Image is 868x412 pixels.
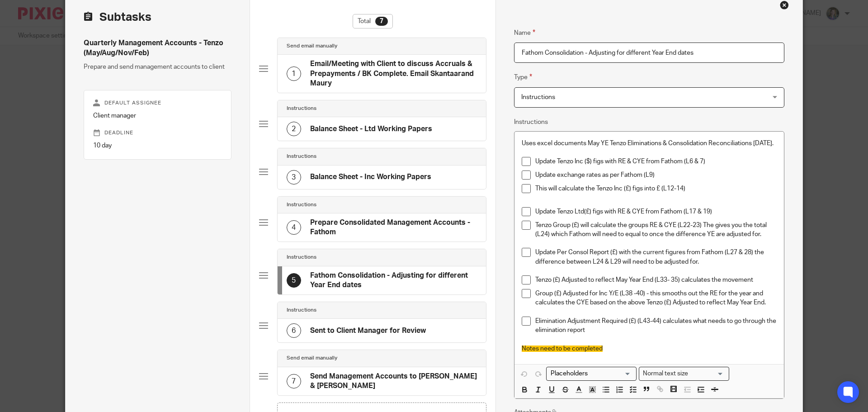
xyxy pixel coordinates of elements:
label: Name [514,28,535,38]
p: Deadline [93,129,222,137]
div: 2 [287,122,301,136]
h4: Sent to Client Manager for Review [310,326,426,336]
h4: Prepare Consolidated Management Accounts - Fathom [310,218,477,237]
p: Tenzo Group (£) will calculate the groups RE & CYE (L22-23) The gives you the total (L24) which F... [535,221,777,239]
p: 10 day [93,141,222,150]
h4: Email/Meeting with Client to discuss Accruals & Prepayments / BK Complete. Email Skantaarand Maury [310,59,477,88]
p: Prepare and send management accounts to client [84,62,231,71]
div: 5 [287,273,301,288]
h4: Instructions [287,201,316,208]
h4: Balance Sheet - Ltd Working Papers [310,124,432,134]
div: 6 [287,323,301,338]
div: Total [353,14,393,28]
h4: Send Management Accounts to [PERSON_NAME] & [PERSON_NAME] [310,372,477,391]
span: Notes need to be completed [522,346,603,352]
div: 7 [375,17,388,26]
p: Update Tenzo Ltd(£) figs with RE & CYE from Fathom (L17 & 19) [535,207,777,216]
label: Instructions [514,118,548,127]
p: Default assignee [93,99,222,107]
div: 4 [287,220,301,235]
input: Search for option [547,369,631,379]
h2: Subtasks [84,9,151,25]
h4: Instructions [287,153,316,160]
p: Group (£) Adjusted for Inc Y/E (L38 -40) - this smooths out the RE for the year and calculates th... [535,289,777,308]
input: Search for option [691,369,724,379]
p: This will calculate the Tenzo Inc (£) figs into £ (L12-14) [535,184,777,193]
div: 7 [287,374,301,388]
span: Instructions [521,94,555,100]
div: 1 [287,66,301,81]
p: Client manager [93,111,222,120]
p: Uses excel documents May YE Tenzo Eliminations & Consolidation Reconciliations [DATE]. [522,139,777,148]
h4: Instructions [287,105,316,112]
div: Text styles [639,367,729,381]
h4: Send email manually [287,43,337,50]
div: Placeholders [546,367,637,381]
div: Search for option [546,367,637,381]
p: Update exchange rates as per Fathom (L9) [535,170,777,180]
span: Normal text size [641,369,690,379]
p: Update Tenzo Inc ($) figs with RE & CYE from Fathom (L6 & 7) [535,157,777,166]
h4: Quarterly Management Accounts - Tenzo (May/Aug/Nov/Feb) [84,38,231,58]
p: Update Per Consol Report (£) with the current figures from Fathom (L27 & 28) the difference betwe... [535,248,777,266]
div: Close this dialog window [780,0,789,9]
h4: Instructions [287,307,316,314]
p: Elimination Adjustment Required (£) (L43-44) calculates what needs to go through the elimination ... [535,317,777,335]
div: 3 [287,170,301,185]
h4: Send email manually [287,355,337,362]
h4: Balance Sheet - Inc Working Papers [310,172,431,182]
h4: Instructions [287,254,316,261]
label: Type [514,72,532,82]
p: Tenzo (£) Adjusted to reflect May Year End (L33- 35) calculates the movement [535,275,777,284]
h4: Fathom Consolidation - Adjusting for different Year End dates [310,271,477,290]
div: Search for option [639,367,729,381]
